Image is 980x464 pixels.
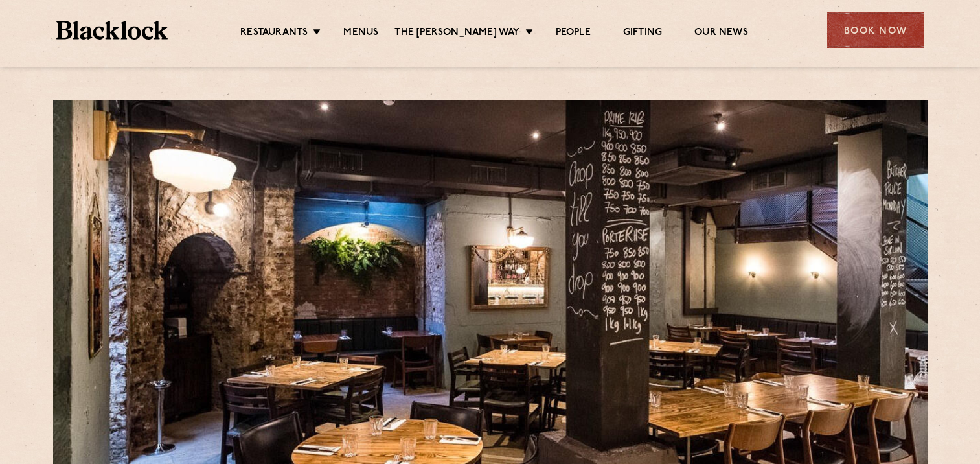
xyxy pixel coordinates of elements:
[694,27,748,41] a: Our News
[394,27,519,41] a: The [PERSON_NAME] Way
[240,27,308,41] a: Restaurants
[556,27,591,41] a: People
[827,12,924,48] div: Book Now
[343,27,378,41] a: Menus
[56,21,168,40] img: BL_Textured_Logo-footer-cropped.svg
[623,27,662,41] a: Gifting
